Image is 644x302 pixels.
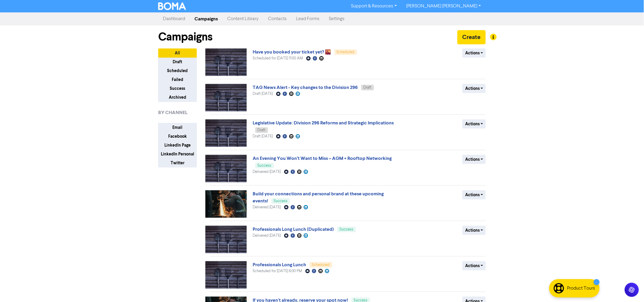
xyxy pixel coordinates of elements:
span: Scheduled for [DATE] 11:00 AM [253,56,303,60]
img: image_1759300235489.jpg [205,119,247,147]
button: LinkedIn Personal [158,150,197,159]
button: Scheduled [158,66,197,75]
span: Scheduled [312,263,330,267]
span: Success [340,228,354,231]
img: image_1759300235489.jpg [205,261,247,289]
button: Actions [462,190,486,199]
span: Scheduled for [DATE] 6:00 PM [253,269,302,273]
span: Draft [DATE] [253,134,273,138]
button: Draft [158,57,197,66]
button: Archived [158,93,197,102]
button: Failed [158,75,197,84]
button: Create [457,30,486,44]
h1: Campaigns [158,30,213,44]
a: Professionals Long Lunch [253,262,306,268]
span: Draft [364,86,372,90]
img: BOMA Logo [158,2,186,10]
button: Actions [462,84,486,93]
button: Facebook [158,132,197,141]
button: Success [158,84,197,93]
button: Actions [462,155,486,164]
img: image_1759300235489.jpg [205,48,247,76]
a: Support & Resources [346,1,402,11]
span: Scheduled [337,50,355,54]
img: image_1759300235489.jpg [205,155,247,182]
span: BY CHANNEL [158,109,187,116]
a: Legislative Update: Division 296 Reforms and Strategic Implications [253,120,394,126]
img: image_1756973783623.jpg [205,190,247,218]
a: [PERSON_NAME] [PERSON_NAME] [402,1,486,11]
img: image_1759300235489.jpg [205,226,247,253]
a: Have you booked your ticket yet? 🌇 [253,49,331,55]
a: Lead Forms [291,13,324,25]
a: Contacts [263,13,291,25]
span: Success [274,199,288,203]
a: Dashboard [158,13,190,25]
button: Email [158,123,197,132]
span: Success [258,164,272,168]
button: All [158,48,197,58]
span: Delivered [DATE] [253,234,281,238]
a: Campaigns [190,13,223,25]
span: Draft [DATE] [253,92,273,96]
a: Professionals Long Lunch (Duplicated) [253,226,334,232]
button: Actions [462,48,486,58]
a: Content Library [223,13,263,25]
iframe: Chat Widget [614,274,644,302]
a: An Evening You Won’t Want to Miss – AGM + Rooftop Networking [253,155,392,161]
img: image_1759300235489.jpg [205,84,247,111]
button: Actions [462,119,486,129]
button: Actions [462,261,486,270]
span: Draft [258,128,266,132]
button: LinkedIn Page [158,141,197,150]
span: Delivered [DATE] [253,205,281,209]
button: Twitter [158,158,197,168]
span: Delivered [DATE] [253,170,281,174]
a: Build your connections and personal brand at these upcoming events! [253,191,384,204]
button: Actions [462,226,486,235]
a: TAG News Alert - Key changes to the Division 296 [253,85,358,90]
a: Settings [324,13,349,25]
